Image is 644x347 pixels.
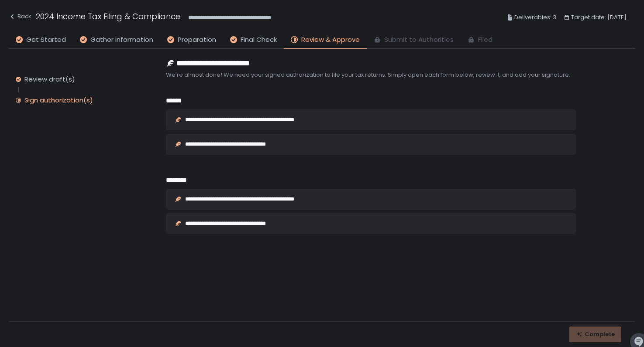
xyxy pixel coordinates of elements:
div: Sign authorization(s) [24,96,93,105]
button: Back [9,10,31,25]
span: Target date: [DATE] [571,12,627,23]
span: Preparation [178,35,216,45]
span: Review & Approve [301,35,360,45]
span: Gather Information [90,35,153,45]
span: We're almost done! We need your signed authorization to file your tax returns. Simply open each f... [166,71,576,79]
h1: 2024 Income Tax Filing & Compliance [36,10,180,22]
span: Submit to Authorities [384,35,454,45]
span: Deliverables: 3 [514,12,556,23]
span: Get Started [26,35,66,45]
div: Back [9,11,31,22]
span: Final Check [241,35,277,45]
span: Filed [478,35,492,45]
div: Review draft(s) [24,75,75,84]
